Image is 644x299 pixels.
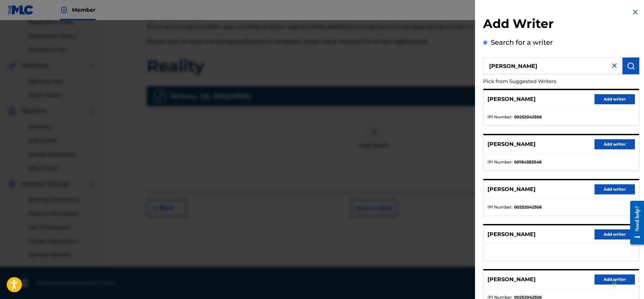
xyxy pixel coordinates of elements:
[514,159,542,165] strong: 00184383548
[487,230,536,238] p: [PERSON_NAME]
[487,275,536,284] p: [PERSON_NAME]
[483,16,639,33] h2: Add Writer
[491,38,553,46] label: Search for a writer
[60,6,68,14] img: Top Rightsholder
[625,196,644,250] iframe: Resource Center
[483,74,601,89] p: Pick from Suggested Writers
[487,95,536,103] p: [PERSON_NAME]
[612,273,616,294] div: Drag
[487,140,536,148] p: [PERSON_NAME]
[610,267,644,299] iframe: Chat Widget
[595,94,635,104] button: Add writer
[483,58,622,74] input: Search writer's name or IPI Number
[487,114,512,120] span: IPI Number :
[595,184,635,194] button: Add writer
[72,6,96,14] span: Member
[8,5,34,15] img: MLC Logo
[595,139,635,149] button: Add writer
[610,62,618,70] img: close
[487,185,536,193] p: [PERSON_NAME]
[627,62,635,70] img: Search Works
[514,114,542,120] strong: 00252042506
[595,229,635,239] button: Add writer
[595,274,635,285] button: Add writer
[487,159,512,165] span: IPI Number :
[514,204,542,210] strong: 00252042506
[487,204,512,210] span: IPI Number :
